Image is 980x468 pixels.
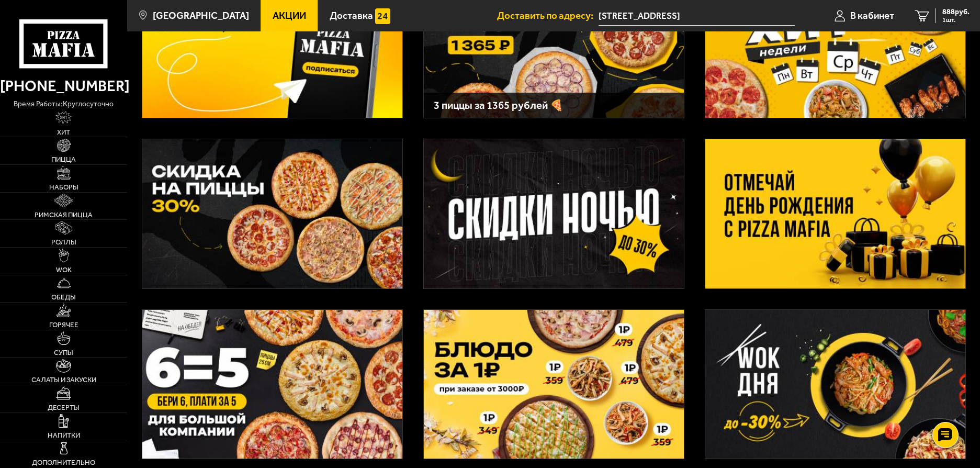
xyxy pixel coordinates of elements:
[434,100,673,110] h3: 3 пиццы за 1365 рублей 🍕
[942,17,970,23] span: 1 шт.
[54,349,73,356] span: Супы
[273,11,306,21] span: Акции
[57,129,70,136] span: Хит
[51,156,76,163] span: Пицца
[51,239,76,246] span: Роллы
[599,6,795,26] span: Дунайский проспект, 7к7, подъезд 11
[375,8,390,24] img: 15daf4d41897b9f0e9f617042186c801.svg
[153,11,249,21] span: [GEOGRAPHIC_DATA]
[497,11,599,21] span: Доставить по адресу:
[49,321,78,328] span: Горячее
[850,11,894,21] span: В кабинет
[31,376,96,383] span: Салаты и закуски
[56,266,72,273] span: WOK
[32,459,95,466] span: Дополнительно
[330,11,373,21] span: Доставка
[599,6,795,26] input: Ваш адрес доставки
[942,8,970,16] span: 888 руб.
[35,211,93,218] span: Римская пицца
[48,432,80,439] span: Напитки
[49,184,78,191] span: Наборы
[48,404,80,411] span: Десерты
[51,294,76,300] span: Обеды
